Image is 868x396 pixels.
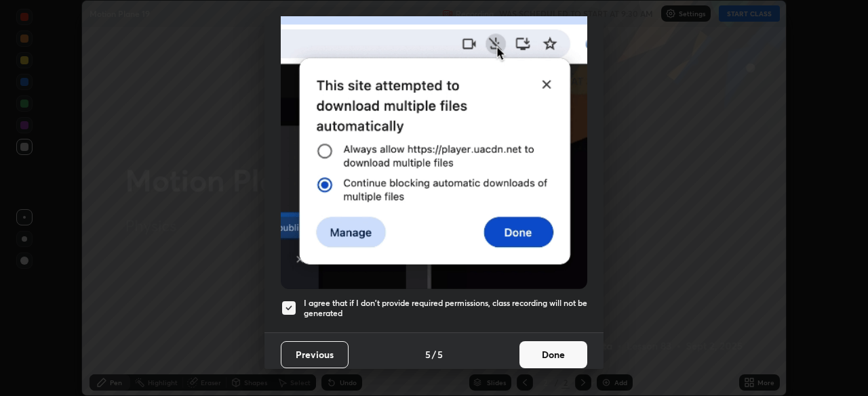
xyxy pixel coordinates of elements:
h4: 5 [437,347,443,361]
button: Previous [281,341,349,368]
h4: 5 [425,347,431,361]
h5: I agree that if I don't provide required permissions, class recording will not be generated [304,298,587,319]
h4: / [432,347,436,361]
button: Done [519,341,587,368]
